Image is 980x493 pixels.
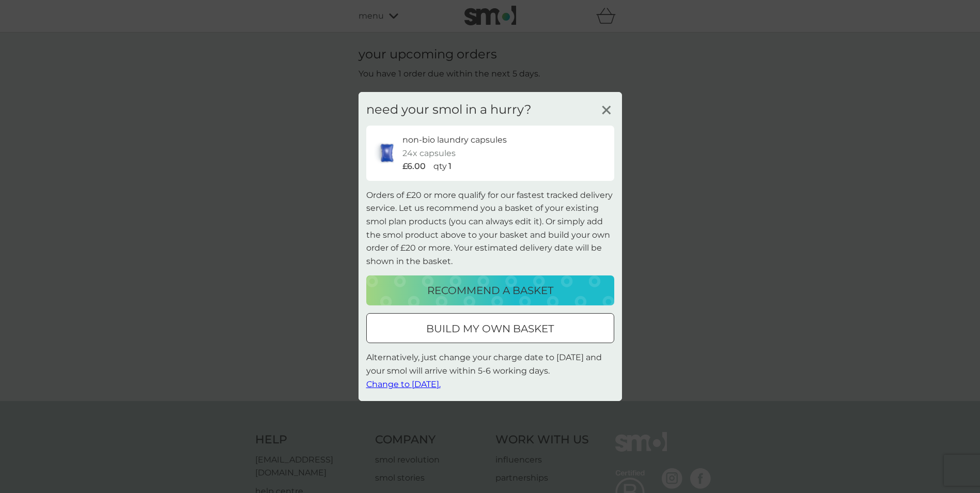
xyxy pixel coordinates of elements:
button: build my own basket [366,313,614,343]
p: 1 [448,160,452,173]
button: Change to [DATE]. [366,377,441,391]
p: qty [433,160,447,173]
p: recommend a basket [427,282,553,299]
p: £6.00 [402,160,426,173]
p: 24x capsules [402,147,456,160]
button: recommend a basket [366,275,614,305]
p: Alternatively, just change your charge date to [DATE] and your smol will arrive within 5-6 workin... [366,351,614,391]
p: build my own basket [426,320,554,337]
p: Orders of £20 or more qualify for our fastest tracked delivery service. Let us recommend you a ba... [366,189,614,268]
span: Change to [DATE]. [366,379,441,389]
p: non-bio laundry capsules [402,133,507,147]
h3: need your smol in a hurry? [366,102,532,117]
